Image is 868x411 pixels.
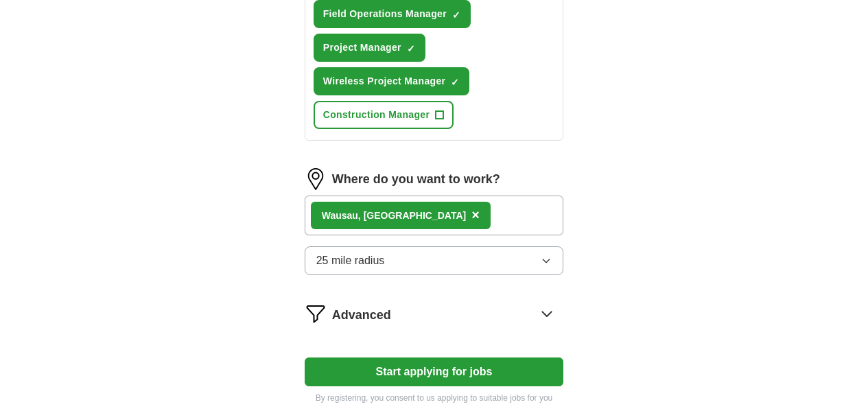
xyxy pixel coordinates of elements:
span: ✓ [452,10,460,21]
img: filter [305,303,327,325]
button: Wireless Project Manager✓ [314,67,470,95]
span: × [471,207,480,222]
span: Construction Manager [323,108,430,122]
button: Start applying for jobs [305,357,564,386]
button: 25 mile radius [305,246,564,275]
p: By registering, you consent to us applying to suitable jobs for you [305,392,564,404]
label: Where do you want to work? [332,170,500,189]
span: ✓ [407,43,415,54]
button: Project Manager✓ [314,34,425,62]
button: × [471,205,480,226]
strong: Wausau [322,210,358,221]
div: , [GEOGRAPHIC_DATA] [322,209,467,223]
span: Field Operations Manager [323,7,447,21]
span: 25 mile radius [316,253,385,269]
span: Wireless Project Manager [323,74,446,89]
span: Project Manager [323,40,401,55]
span: Advanced [332,306,391,325]
button: Construction Manager [314,101,454,129]
img: location.png [305,168,327,190]
span: ✓ [451,77,459,88]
